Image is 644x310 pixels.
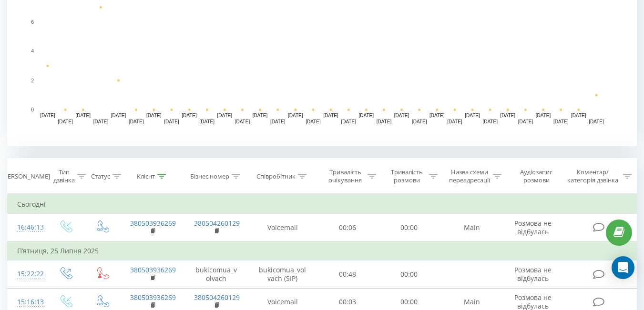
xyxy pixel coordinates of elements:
text: [DATE] [306,119,321,124]
text: [DATE] [412,119,427,124]
div: Статус [91,172,110,180]
text: [DATE] [518,119,533,124]
text: [DATE] [288,113,303,118]
text: [DATE] [235,119,250,124]
span: Розмова не відбулась [514,265,552,283]
text: [DATE] [58,119,73,124]
text: [DATE] [93,119,109,124]
div: Бізнес номер [190,172,229,180]
text: [DATE] [589,119,604,124]
text: [DATE] [553,119,569,124]
div: 16:46:13 [17,218,37,237]
td: bukicomua_volvach (SIP) [248,260,317,288]
td: Main [440,214,504,242]
div: Open Intercom Messenger [612,256,634,279]
text: [DATE] [341,119,356,124]
text: [DATE] [447,119,462,124]
text: [DATE] [76,113,91,118]
div: Тип дзвінка [53,168,75,184]
div: Аудіозапис розмови [512,168,561,184]
text: [DATE] [182,113,197,118]
text: [DATE] [164,119,179,124]
div: Клієнт [137,172,155,180]
text: [DATE] [146,113,162,118]
td: 00:48 [317,260,378,288]
a: 380504260129 [194,293,240,302]
div: Тривалість очікування [326,168,365,184]
div: Коментар/категорія дзвінка [565,168,621,184]
text: [DATE] [429,113,445,118]
text: [DATE] [40,113,55,118]
text: [DATE] [199,119,215,124]
div: Назва схеми переадресації [449,168,491,184]
td: Voicemail [248,214,317,242]
text: 6 [31,20,34,25]
text: [DATE] [536,113,551,118]
td: П’ятниця, 25 Липня 2025 [8,241,637,260]
div: Співробітник [256,172,296,180]
a: 380503936269 [130,293,176,302]
text: [DATE] [270,119,286,124]
text: [DATE] [359,113,374,118]
text: 0 [31,107,34,112]
text: [DATE] [482,119,498,124]
span: Розмова не відбулась [514,219,552,236]
text: [DATE] [253,113,268,118]
td: 00:00 [378,260,440,288]
td: 00:00 [378,214,440,242]
td: bukicomua_volvach [184,260,248,288]
div: 15:22:22 [17,265,37,283]
text: 4 [31,49,34,54]
div: Тривалість розмови [387,168,427,184]
text: [DATE] [465,113,480,118]
text: [DATE] [217,113,233,118]
text: 2 [31,78,34,83]
text: [DATE] [323,113,338,118]
td: Сьогодні [8,195,637,214]
td: 00:06 [317,214,378,242]
text: [DATE] [571,113,586,118]
a: 380504260129 [194,219,240,228]
a: 380503936269 [130,219,176,228]
a: 380503936269 [130,265,176,274]
div: [PERSON_NAME] [2,172,50,180]
text: [DATE] [111,113,126,118]
text: [DATE] [377,119,392,124]
text: [DATE] [129,119,144,124]
text: [DATE] [394,113,409,118]
text: [DATE] [501,113,516,118]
